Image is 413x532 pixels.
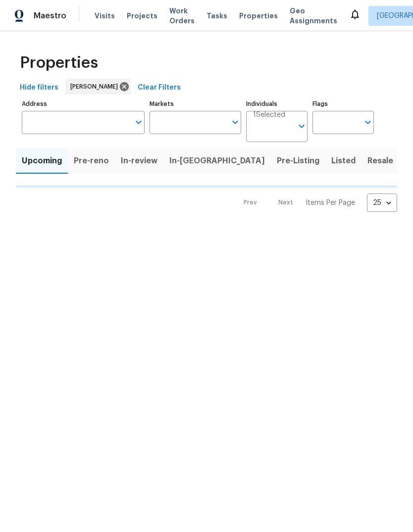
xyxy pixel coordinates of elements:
p: Items Per Page [306,198,355,208]
span: Properties [239,11,278,21]
span: Hide filters [20,82,58,94]
span: Listed [331,154,356,168]
span: Clear Filters [138,82,181,94]
button: Open [361,115,375,129]
span: Upcoming [22,154,62,168]
button: Hide filters [16,79,62,97]
div: [PERSON_NAME] [65,79,131,95]
button: Open [228,115,242,129]
span: In-review [121,154,157,168]
label: Address [22,101,145,107]
span: 1 Selected [253,111,285,119]
nav: Pagination Navigation [234,193,397,212]
span: Maestro [34,11,66,21]
button: Open [132,115,146,129]
button: Open [295,119,309,133]
span: In-[GEOGRAPHIC_DATA] [169,154,265,168]
span: Work Orders [169,6,195,26]
div: 25 [367,190,397,216]
label: Flags [312,101,374,107]
span: Resale [367,154,393,168]
span: Geo Assignments [290,6,337,26]
button: Clear Filters [134,79,185,97]
span: Pre-reno [74,154,109,168]
span: Projects [127,11,157,21]
span: [PERSON_NAME] [70,82,122,92]
label: Individuals [246,101,308,107]
span: Visits [95,11,115,21]
span: Properties [20,58,98,68]
label: Markets [150,101,242,107]
span: Tasks [206,12,227,19]
span: Pre-Listing [277,154,319,168]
